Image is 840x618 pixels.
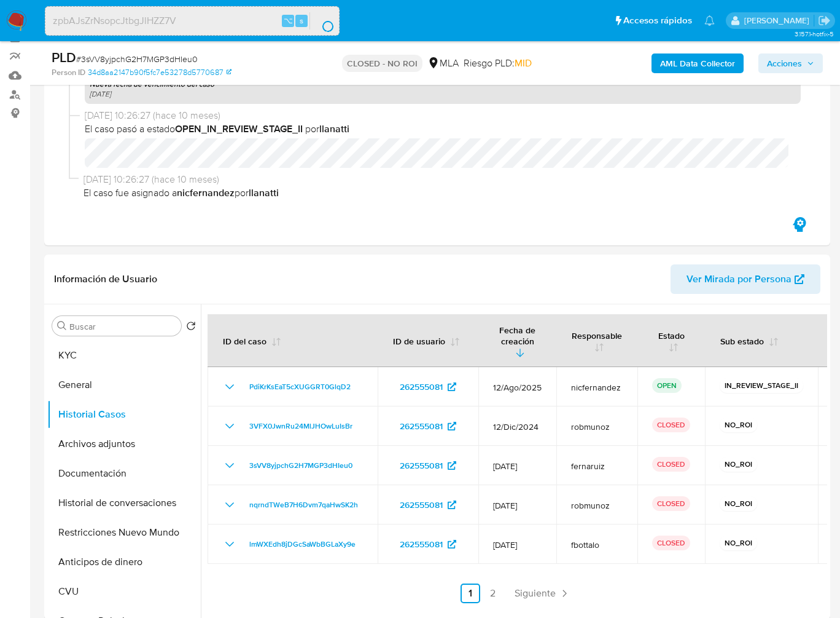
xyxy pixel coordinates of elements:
[177,186,235,200] b: nicfernandez
[47,370,201,400] button: General
[249,186,279,200] b: llanatti
[76,53,198,65] span: # 3sVV8yjpchG2H7MGP3dHIeu0
[464,57,532,70] span: Riesgo PLD:
[90,89,111,99] i: [DATE]
[795,29,834,39] span: 3.157.1-hotfix-5
[342,55,422,72] p: CLOSED - NO ROI
[45,13,339,29] input: Buscar usuario o caso...
[623,14,692,27] span: Accesos rápidos
[47,518,201,547] button: Restricciones Nuevo Mundo
[88,67,231,78] a: 34d8aa2147b90f5fc7e53278d5770687
[309,12,335,30] button: search-icon
[651,53,744,73] button: AML Data Collector
[671,264,820,294] button: Ver Mirada por Persona
[175,122,303,136] b: OPEN_IN_REVIEW_STAGE_II
[85,109,801,122] span: [DATE] 10:26:27 (hace 10 meses)
[767,53,802,73] span: Acciones
[47,577,201,606] button: CVU
[427,57,459,70] div: MLA
[69,321,176,332] input: Buscar
[47,341,201,370] button: KYC
[704,15,715,26] a: Notificaciones
[54,273,157,285] h1: Información de Usuario
[686,264,791,294] span: Ver Mirada por Persona
[47,459,201,488] button: Documentación
[84,186,801,200] span: El caso fue asignado a por
[85,122,801,136] span: El caso pasó a estado por
[284,15,293,26] span: ⌥
[57,321,67,331] button: Buscar
[660,53,735,73] b: AML Data Collector
[186,321,196,335] button: Volver al orden por defecto
[47,400,201,429] button: Historial Casos
[515,56,532,70] span: MID
[744,15,814,26] p: jessica.fukman@mercadolibre.com
[84,173,801,186] span: [DATE] 10:26:27 (hace 10 meses)
[818,14,831,27] a: Salir
[758,53,823,73] button: Acciones
[52,47,76,67] b: PLD
[319,122,349,136] b: llanatti
[47,429,201,459] button: Archivos adjuntos
[47,488,201,518] button: Historial de conversaciones
[52,67,85,78] b: Person ID
[47,547,201,577] button: Anticipos de dinero
[300,15,303,26] span: s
